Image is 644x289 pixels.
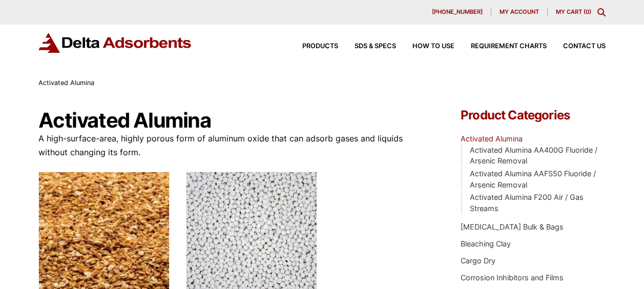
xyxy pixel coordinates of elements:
[470,169,596,189] a: Activated Alumina AAFS50 Fluoride / Arsenic Removal
[563,43,606,50] span: Contact Us
[471,43,547,50] span: Requirement Charts
[461,222,564,231] a: [MEDICAL_DATA] Bulk & Bags
[461,239,511,248] a: Bleaching Clay
[355,43,396,50] span: SDS & SPECS
[38,109,432,132] h1: Activated Alumina
[286,43,338,50] a: Products
[461,256,495,265] a: Cargo Dry
[396,43,454,50] a: How to Use
[454,43,547,50] a: Requirement Charts
[461,273,564,282] a: Corrosion Inhibitors and Films
[547,43,606,50] a: Contact Us
[412,43,454,50] span: How to Use
[500,9,539,15] span: My account
[586,8,589,15] span: 0
[556,8,591,15] a: My Cart (0)
[491,8,548,16] a: My account
[461,134,523,143] a: Activated Alumina
[597,8,606,16] div: Toggle Modal Content
[38,33,192,53] img: Delta Adsorbents
[461,109,605,121] h4: Product Categories
[338,43,396,50] a: SDS & SPECS
[38,79,94,87] span: Activated Alumina
[470,146,597,166] a: Activated Alumina AA400G Fluoride / Arsenic Removal
[432,9,483,15] span: [PHONE_NUMBER]
[38,132,432,159] p: A high-surface-area, highly porous form of aluminum oxide that can adsorb gases and liquids witho...
[470,193,584,213] a: Activated Alumina F200 Air / Gas Streams
[302,43,338,50] span: Products
[424,8,491,16] a: [PHONE_NUMBER]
